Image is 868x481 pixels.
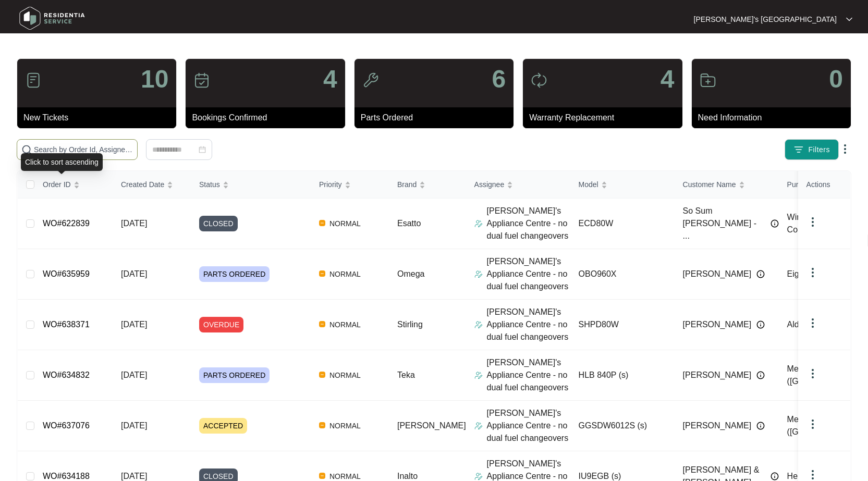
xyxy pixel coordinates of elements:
th: Actions [798,171,850,199]
span: ACCEPTED [199,418,247,434]
input: Search by Order Id, Assignee Name, Customer Name, Brand and Model [34,144,133,155]
span: [DATE] [121,472,147,480]
img: Vercel Logo [319,422,325,428]
img: search-icon [21,144,32,155]
span: Purchased From [787,179,841,190]
img: Assigner Icon [474,270,483,278]
th: Order ID [34,171,113,199]
span: Status [199,179,220,190]
span: [PERSON_NAME] [397,421,466,430]
span: Model [579,179,598,190]
img: Vercel Logo [319,270,325,277]
td: OBO960X [570,249,675,300]
p: Bookings Confirmed [192,112,345,124]
img: icon [193,72,210,89]
img: Assigner Icon [474,371,483,379]
p: [PERSON_NAME]'s [GEOGRAPHIC_DATA] [694,14,837,24]
span: [DATE] [121,421,147,430]
td: HLB 840P (s) [570,350,675,401]
img: Info icon [771,219,779,228]
a: WO#635959 [43,269,90,278]
img: dropdown arrow [846,17,852,22]
span: PARTS ORDERED [199,367,270,383]
span: Customer Name [683,179,736,190]
span: [PERSON_NAME] [683,420,752,432]
span: Order ID [43,179,71,190]
img: dropdown arrow [806,266,819,279]
th: Assignee [466,171,570,199]
img: Info icon [771,472,779,480]
img: residentia service logo [16,3,89,34]
span: [DATE] [121,219,147,228]
span: NORMAL [325,369,365,381]
img: Vercel Logo [319,220,325,226]
img: dropdown arrow [806,216,819,228]
a: WO#634832 [43,371,90,379]
th: Customer Name [675,171,779,199]
img: icon [25,72,42,89]
img: dropdown arrow [806,367,819,380]
span: Eight Homes [787,269,835,278]
span: [PERSON_NAME] [683,268,752,280]
th: Model [570,171,675,199]
td: ECD80W [570,199,675,249]
span: [PERSON_NAME] [683,318,752,331]
span: Aldi [787,320,801,329]
th: Brand [389,171,466,199]
div: Click to sort ascending [21,153,103,171]
p: [PERSON_NAME]'s Appliance Centre - no dual fuel changeovers [487,356,570,394]
p: [PERSON_NAME]'s Appliance Centre - no dual fuel changeovers [487,255,570,293]
img: Vercel Logo [319,473,325,479]
img: dropdown arrow [806,317,819,329]
p: 6 [492,67,506,92]
span: OVERDUE [199,317,243,332]
a: WO#634188 [43,472,90,480]
span: CLOSED [199,216,238,231]
span: Priority [319,179,342,190]
p: Warranty Replacement [529,112,682,124]
span: Stirling [397,320,423,329]
p: 10 [141,67,168,92]
p: 4 [661,67,675,92]
th: Priority [311,171,389,199]
span: Esatto [397,219,421,228]
td: SHPD80W [570,300,675,350]
span: PARTS ORDERED [199,266,270,282]
span: Hermitage Homes [787,472,854,480]
img: Info icon [756,371,765,379]
img: icon [531,72,547,89]
img: dropdown arrow [806,418,819,430]
span: Created Date [121,179,164,190]
th: Created Date [113,171,191,199]
span: [DATE] [121,320,147,329]
p: 4 [323,67,337,92]
a: WO#637076 [43,421,90,430]
p: [PERSON_NAME]'s Appliance Centre - no dual fuel changeovers [487,205,570,242]
img: Info icon [756,422,765,430]
p: Need Information [698,112,851,124]
p: New Tickets [23,112,176,124]
p: [PERSON_NAME]'s Appliance Centre - no dual fuel changeovers [487,306,570,343]
span: NORMAL [325,318,365,331]
span: Assignee [474,179,505,190]
a: WO#638371 [43,320,90,329]
img: Assigner Icon [474,320,483,329]
span: NORMAL [325,268,365,280]
span: Inalto [397,472,418,480]
span: Filters [808,144,830,155]
span: [DATE] [121,371,147,379]
span: So Sum [PERSON_NAME] - ... [683,205,765,242]
img: icon [700,72,716,89]
span: NORMAL [325,217,365,230]
img: Assigner Icon [474,219,483,228]
img: Info icon [756,320,765,329]
button: filter iconFilters [785,139,839,160]
img: Vercel Logo [319,372,325,378]
span: NORMAL [325,420,365,432]
p: Parts Ordered [361,112,514,124]
img: Assigner Icon [474,422,483,430]
th: Status [191,171,311,199]
img: dropdown arrow [839,143,851,155]
img: icon [362,72,379,89]
span: Teka [397,371,415,379]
